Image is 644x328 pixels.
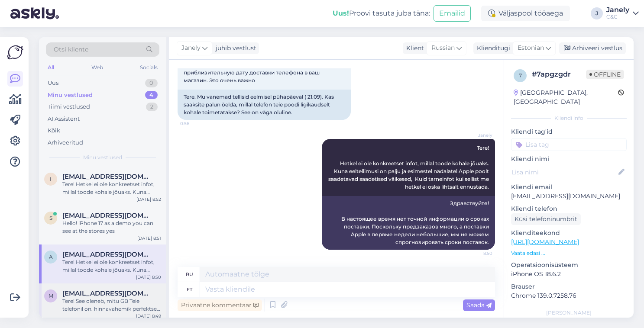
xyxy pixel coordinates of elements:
[511,213,581,225] div: Küsi telefoninumbrit
[511,192,627,201] p: [EMAIL_ADDRESS][DOMAIN_NAME]
[180,120,213,127] span: 0:56
[83,154,122,161] span: Minu vestlused
[62,251,152,258] span: artjomalt@gmail.com
[511,260,627,270] p: Operatsioonisüsteem
[460,132,492,138] span: Janely
[90,62,105,73] div: Web
[473,44,510,53] div: Klienditugi
[511,138,627,151] input: Lisa tag
[145,91,158,100] div: 4
[511,309,627,317] div: [PERSON_NAME]
[46,62,56,73] div: All
[431,43,455,53] span: Russian
[511,238,579,246] a: [URL][DOMAIN_NAME]
[606,6,639,20] a: JanelyC&C
[178,299,262,311] div: Privaatne kommentaar
[511,228,627,238] p: Klienditeekond
[54,45,88,54] span: Otsi kliente
[322,196,495,250] div: Здравствуйте! В настоящее время нет точной информации о сроках поставки. Поскольку предзаказов мн...
[511,282,627,291] p: Brauser
[403,44,424,53] div: Klient
[532,69,586,80] div: # 7apgzgdr
[511,167,617,177] input: Lisa nimi
[7,44,23,61] img: Askly Logo
[333,9,349,17] b: Uus!
[591,7,603,19] div: J
[333,8,430,19] div: Proovi tasuta juba täna:
[48,91,93,100] div: Minu vestlused
[511,249,627,257] p: Vaata edasi ...
[178,90,351,120] div: Tere. Mu vanemad tellisid eelmisel pühapäeval ( 21.09). Kas saaksite palun öelda, millal telefon ...
[187,282,192,297] div: et
[62,173,152,180] span: ichernetskii@gmail.com
[460,250,492,257] span: 8:50
[511,154,627,164] p: Kliendi nimi
[62,297,161,313] div: Tere! See oleneb, mitu GB Teie telefonil on. hinnavahemik perfektses korras telefonile on 349€-439€
[606,13,629,20] div: C&C
[62,212,152,219] span: sajadxabedi@gmail.com
[62,289,152,297] span: maiolina@yahoo.com
[511,183,627,192] p: Kliendi email
[48,138,83,147] div: Arhiveeritud
[518,43,544,53] span: Estonian
[48,126,60,135] div: Kõik
[49,215,52,221] span: s
[586,70,624,79] span: Offline
[145,79,158,87] div: 0
[212,44,256,53] div: juhib vestlust
[48,79,58,87] div: Uus
[62,180,161,196] div: Tere! Hetkel ei ole konkreetset infot, millal toode kohale jõuaks. Kuna eeltellimusi on palju ja ...
[136,313,161,319] div: [DATE] 8:49
[62,258,161,274] div: Tere! Hetkel ei ole konkreetset infot, millal toode kohale jõuaks. Kuna eeltellimusi on palju ja ...
[511,270,627,279] p: iPhone OS 18.6.2
[511,114,627,122] div: Kliendi info
[136,274,161,280] div: [DATE] 8:50
[434,5,471,22] button: Emailid
[62,219,161,235] div: Hello! iPhone 17 as a demo you can see at the stores yes
[559,42,626,54] div: Arhiveeri vestlus
[606,6,629,13] div: Janely
[48,103,90,111] div: Tiimi vestlused
[511,204,627,213] p: Kliendi telefon
[181,43,201,53] span: Janely
[136,196,161,203] div: [DATE] 8:52
[186,267,193,282] div: ru
[138,62,159,73] div: Socials
[481,6,570,21] div: Väljaspool tööaega
[49,254,53,260] span: a
[511,291,627,300] p: Chrome 139.0.7258.76
[519,72,522,79] span: 7
[137,235,161,241] div: [DATE] 8:51
[49,293,53,299] span: m
[514,88,618,106] div: [GEOGRAPHIC_DATA], [GEOGRAPHIC_DATA]
[146,103,158,111] div: 2
[511,127,627,136] p: Kliendi tag'id
[48,115,80,123] div: AI Assistent
[50,176,52,182] span: i
[466,301,492,309] span: Saada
